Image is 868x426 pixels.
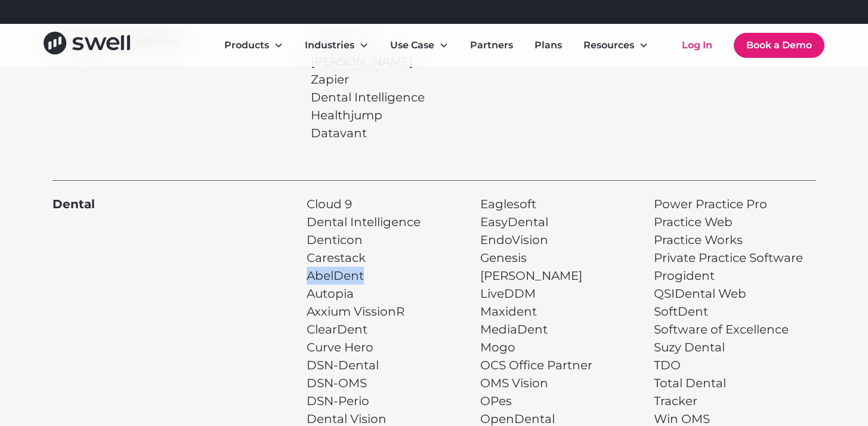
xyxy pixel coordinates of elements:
a: Plans [525,33,572,57]
div: Products [224,38,269,53]
div: Resources [574,33,658,57]
p: NexHealth [PERSON_NAME] Zapier Dental Intelligence Healthjump Datavant [311,35,425,142]
a: Partners [461,33,523,57]
a: Log In [670,33,724,57]
div: Products [215,33,293,57]
div: Dental [52,195,95,213]
div: Industries [305,38,354,53]
div: Use Case [390,38,434,53]
a: Book a Demo [734,33,824,58]
div: Resources [583,38,634,53]
a: home [44,32,130,58]
div: Industries [295,33,378,57]
div: Use Case [381,33,458,57]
